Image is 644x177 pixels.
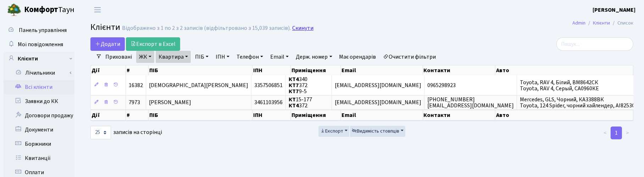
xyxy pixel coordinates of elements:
[4,37,74,52] a: Мої повідомлення
[192,51,211,63] a: ПІБ
[149,81,248,89] span: [DEMOGRAPHIC_DATA][PERSON_NAME]
[267,51,292,63] a: Email
[289,88,299,96] b: КТ7
[335,81,421,89] span: [EMAIL_ADDRESS][DOMAIN_NAME]
[593,6,635,14] a: [PERSON_NAME]
[149,65,252,75] th: ПІБ
[427,81,456,89] span: 0965298923
[136,51,154,63] a: ЖК
[252,110,291,120] th: ІПН
[90,126,162,139] label: записів на сторінці
[4,94,74,108] a: Заявки до КК
[252,65,291,75] th: ІПН
[149,99,191,107] span: [PERSON_NAME]
[254,99,283,107] span: 3461103956
[8,66,74,80] a: Лічильники
[289,81,299,89] b: КТ7
[611,127,622,139] a: 1
[593,6,635,14] b: [PERSON_NAME]
[18,41,63,48] span: Мої повідомлення
[4,23,74,37] a: Панель управління
[90,21,120,33] span: Клієнти
[90,37,125,51] a: Додати
[102,51,135,63] a: Приховані
[335,99,421,107] span: [EMAIL_ADDRESS][DOMAIN_NAME]
[593,19,610,27] a: Клієнти
[341,110,423,120] th: Email
[91,65,126,75] th: Дії
[318,126,349,137] button: Експорт
[126,110,149,120] th: #
[289,75,307,95] span: 340 372 9-5
[495,65,633,75] th: Авто
[289,75,299,83] b: КТ4
[90,126,111,139] select: записів на сторінці
[4,137,74,151] a: Боржники
[291,110,341,120] th: Приміщення
[289,102,299,109] b: КТ4
[129,81,143,89] span: 16382
[234,51,266,63] a: Телефон
[427,96,514,109] span: [PHONE_NUMBER] [EMAIL_ADDRESS][DOMAIN_NAME]
[292,25,313,32] a: Скинути
[289,96,296,103] b: КТ
[24,4,74,16] span: Таун
[254,81,283,89] span: 3357506851
[291,65,341,75] th: Приміщення
[4,80,74,94] a: Всі клієнти
[572,19,585,27] a: Admin
[95,40,120,48] span: Додати
[320,128,343,135] span: Експорт
[423,110,496,120] th: Контакти
[556,37,633,51] input: Пошук...
[156,51,191,63] a: Квартира
[4,108,74,123] a: Договори продажу
[610,19,633,27] li: Список
[122,25,291,32] div: Відображено з 1 по 2 з 2 записів (відфільтровано з 15,039 записів).
[381,51,439,63] a: Очистити фільтри
[341,65,423,75] th: Email
[91,110,126,120] th: Дії
[126,37,180,51] a: Експорт в Excel
[293,51,335,63] a: Держ. номер
[350,126,405,137] button: Видимість стовпців
[352,128,399,135] span: Видимість стовпців
[149,110,252,120] th: ПІБ
[7,3,21,17] img: logo.png
[4,123,74,137] a: Документи
[129,99,140,107] span: 7973
[562,16,644,31] nav: breadcrumb
[24,4,58,15] b: Комфорт
[289,96,312,109] span: 15-177 372
[19,26,67,34] span: Панель управління
[4,52,74,66] a: Клієнти
[337,51,379,63] a: Має орендарів
[89,4,106,16] button: Переключити навігацію
[495,110,633,120] th: Авто
[4,151,74,165] a: Квитанції
[126,65,149,75] th: #
[520,96,639,109] span: Mercedes, GLS, Чорний, КА3388ВК Toyota, 124 Spider, чорний хайлендер, АІ8253СО
[213,51,232,63] a: ІПН
[423,65,496,75] th: Контакти
[520,79,599,92] span: Toyota, RAV 4, Білий, ВМ8642СК Toyota, RAV 4, Серый, СА0960КЕ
